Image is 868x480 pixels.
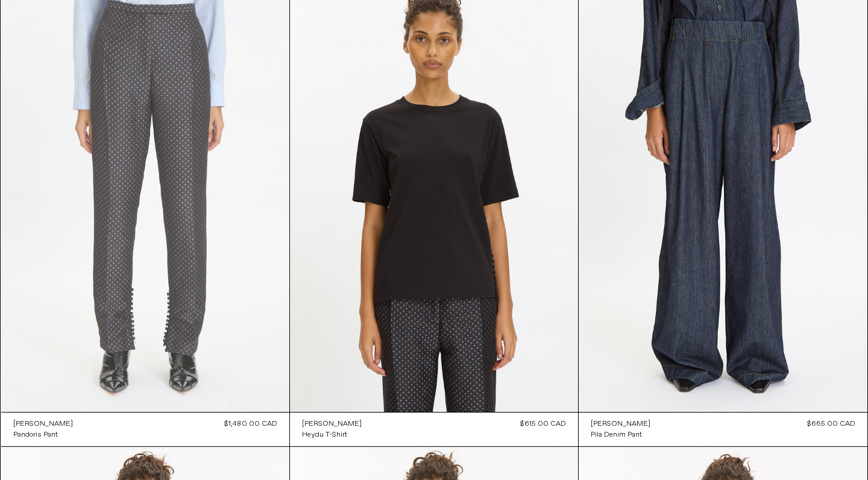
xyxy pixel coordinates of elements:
[591,429,650,440] a: Pila Denim Pant
[520,419,566,429] div: $615.00 CAD
[591,419,650,429] a: [PERSON_NAME]
[13,419,73,429] div: [PERSON_NAME]
[302,419,362,429] div: [PERSON_NAME]
[224,419,277,429] div: $1,480.00 CAD
[807,419,855,429] div: $665.00 CAD
[13,430,58,440] div: Pandoris Pant
[302,430,347,440] div: Heydu T-Shirt
[302,429,362,440] a: Heydu T-Shirt
[13,419,73,429] a: [PERSON_NAME]
[302,419,362,429] a: [PERSON_NAME]
[591,430,642,440] div: Pila Denim Pant
[591,419,650,429] div: [PERSON_NAME]
[13,429,73,440] a: Pandoris Pant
